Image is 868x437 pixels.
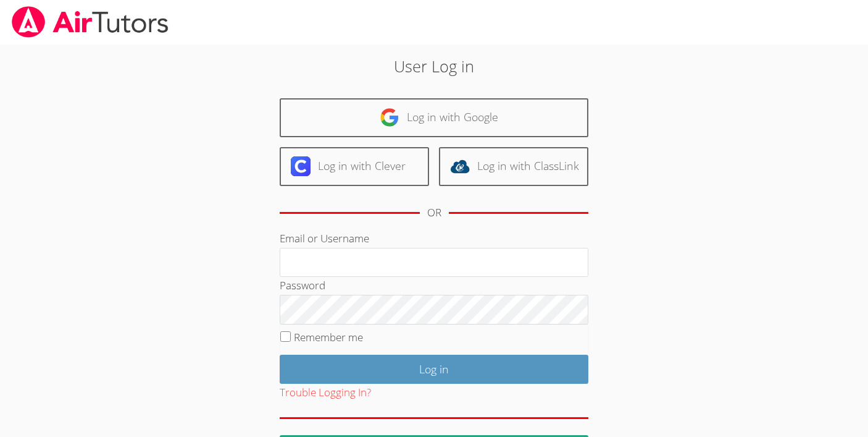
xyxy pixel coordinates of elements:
[439,147,588,186] a: Log in with ClassLink
[280,231,369,245] label: Email or Username
[280,98,588,137] a: Log in with Google
[199,54,668,78] h2: User Log in
[280,278,325,292] label: Password
[280,384,371,402] button: Trouble Logging In?
[380,108,399,127] img: google-logo-50288ca7cdecda66e5e0955fdab243c47b7ad437acaf1139b6f446037453330a.svg
[450,156,470,176] img: classlink-logo-d6bb404cc1216ec64c9a2012d9dc4662098be43eaf13dc465df04b49fa7ab582.svg
[280,147,429,186] a: Log in with Clever
[291,156,311,176] img: clever-logo-6eab21bc6e7a338710f1a6ff85c0baf02591cd810cc4098c63d3a4b26e2feb20.svg
[294,330,363,344] label: Remember me
[427,204,441,222] div: OR
[10,6,170,38] img: airtutors_banner-c4298cdbf04f3fff15de1276eac7730deb9818008684d7c2e4769d2f7ddbe033.png
[280,355,588,384] input: Log in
